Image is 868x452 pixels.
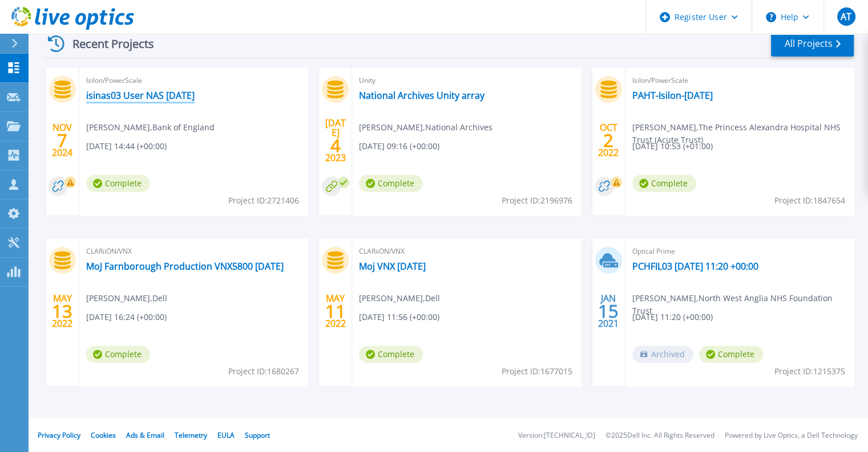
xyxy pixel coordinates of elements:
[175,430,207,440] a: Telemetry
[359,346,423,363] span: Complete
[597,290,619,332] div: JAN 2021
[632,121,854,146] span: [PERSON_NAME] , The Princess Alexandra Hospital NHS Trust (Acute Trust)
[86,140,167,153] span: [DATE] 14:44 (+00:00)
[774,365,845,378] span: Project ID: 1215375
[603,135,613,145] span: 2
[632,90,713,101] a: PAHT-Isilon-[DATE]
[359,311,439,323] span: [DATE] 11:56 (+00:00)
[57,135,67,145] span: 7
[774,194,845,207] span: Project ID: 1847654
[771,31,854,57] a: All Projects
[359,245,574,258] span: CLARiiON/VNX
[518,432,595,439] li: Version: [TECHNICAL_ID]
[126,430,164,440] a: Ads & Email
[86,121,215,134] span: [PERSON_NAME] , Bank of England
[597,119,619,161] div: OCT 2022
[86,292,167,305] span: [PERSON_NAME] , Dell
[502,365,572,378] span: Project ID: 1677015
[330,141,341,150] span: 4
[86,311,167,323] span: [DATE] 16:24 (+00:00)
[38,430,80,440] a: Privacy Policy
[359,140,439,153] span: [DATE] 09:16 (+00:00)
[605,432,714,439] li: © 2025 Dell Inc. All Rights Reserved
[86,245,301,258] span: CLARiiON/VNX
[228,194,299,207] span: Project ID: 2721406
[632,140,713,153] span: [DATE] 10:53 (+01:00)
[359,90,485,101] a: National Archives Unity array
[632,346,693,363] span: Archived
[245,430,270,440] a: Support
[598,306,619,316] span: 15
[699,346,763,363] span: Complete
[51,119,73,161] div: NOV 2024
[217,430,235,440] a: EULA
[86,261,284,272] a: MoJ Farnborough Production VNX5800 [DATE]
[359,74,574,87] span: Unity
[51,290,73,332] div: MAY 2022
[44,30,169,58] div: Recent Projects
[632,245,847,258] span: Optical Prime
[86,175,150,192] span: Complete
[228,365,299,378] span: Project ID: 1680267
[632,292,854,317] span: [PERSON_NAME] , North West Anglia NHS Foundation Trust
[325,306,346,316] span: 11
[325,119,346,161] div: [DATE] 2023
[502,194,572,207] span: Project ID: 2196976
[52,306,72,316] span: 13
[86,74,301,87] span: Isilon/PowerScale
[725,432,858,439] li: Powered by Live Optics, a Dell Technology
[359,261,426,272] a: Moj VNX [DATE]
[632,261,758,272] a: PCHFIL03 [DATE] 11:20 +00:00
[86,346,150,363] span: Complete
[359,292,440,305] span: [PERSON_NAME] , Dell
[91,430,116,440] a: Cookies
[325,290,346,332] div: MAY 2022
[632,175,696,192] span: Complete
[632,311,713,323] span: [DATE] 11:20 (+00:00)
[359,175,423,192] span: Complete
[86,90,195,101] a: isinas03 User NAS [DATE]
[359,121,492,134] span: [PERSON_NAME] , National Archives
[841,12,851,21] span: AT
[632,74,847,87] span: Isilon/PowerScale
